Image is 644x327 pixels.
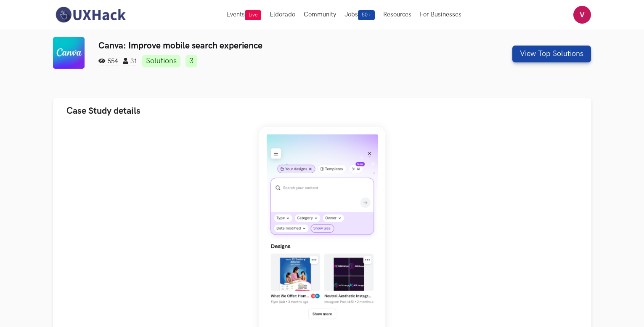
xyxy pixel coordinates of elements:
[98,58,118,65] span: 554
[53,37,85,69] img: Canva logo
[245,10,261,20] span: Live
[512,46,591,62] button: View Top Solutions
[53,98,591,124] button: Case Study details
[123,58,137,65] span: 31
[142,55,180,67] a: Solutions
[66,105,140,117] span: Case Study details
[98,40,455,51] h3: Canva: Improve mobile search experience
[358,10,375,20] span: 50+
[573,6,591,24] img: Your profile pic
[53,6,128,24] img: UXHack-logo.png
[186,55,197,67] a: 3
